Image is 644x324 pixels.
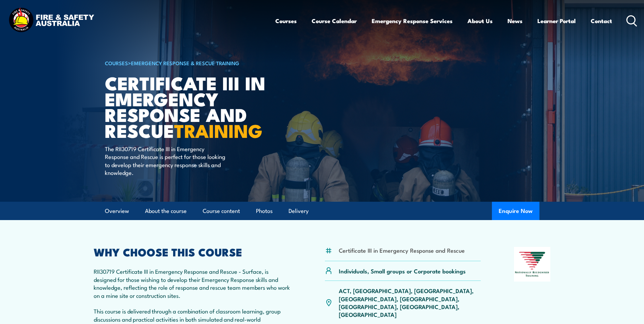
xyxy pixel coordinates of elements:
a: About the course [145,202,187,220]
a: Course content [203,202,240,220]
p: ACT, [GEOGRAPHIC_DATA], [GEOGRAPHIC_DATA], [GEOGRAPHIC_DATA], [GEOGRAPHIC_DATA], [GEOGRAPHIC_DATA... [339,287,481,319]
a: COURSES [105,59,128,67]
h6: > [105,59,273,67]
a: Contact [591,12,612,30]
a: Courses [275,12,297,30]
a: Emergency Response Services [372,12,453,30]
img: Nationally Recognised Training logo. [514,247,551,282]
h1: Certificate III in Emergency Response and Rescue [105,75,273,138]
a: Emergency Response & Rescue Training [131,59,239,67]
a: Delivery [289,202,309,220]
strong: TRAINING [174,116,262,144]
a: Overview [105,202,129,220]
a: Course Calendar [312,12,357,30]
a: Photos [256,202,273,220]
p: Individuals, Small groups or Corporate bookings [339,267,466,275]
button: Enquire Now [492,202,539,220]
h2: WHY CHOOSE THIS COURSE [94,247,292,256]
a: About Us [467,12,493,30]
li: Certificate III in Emergency Response and Rescue [339,246,465,254]
p: The RII30719 Certificate III in Emergency Response and Rescue is perfect for those looking to dev... [105,145,229,177]
a: Learner Portal [537,12,576,30]
a: News [508,12,522,30]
